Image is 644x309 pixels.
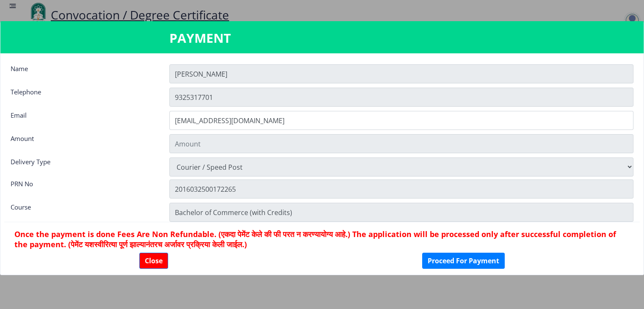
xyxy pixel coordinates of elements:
input: Name [169,64,633,83]
div: Course [4,203,163,220]
div: Amount [4,134,163,151]
h3: PAYMENT [169,30,475,47]
h6: Once the payment is done Fees Are Non Refundable. (एकदा पेमेंट केले की फी परत न करण्यायोग्य आहे.)... [14,229,630,249]
button: Proceed For Payment [422,253,505,269]
input: Telephone [169,88,633,107]
input: Amount [169,134,633,153]
div: PRN No [4,179,163,196]
input: Zipcode [169,179,633,199]
input: Zipcode [169,203,633,222]
div: Telephone [4,88,163,105]
div: Name [4,64,163,81]
button: Close [139,253,168,269]
div: Email [4,111,163,128]
input: Email [169,111,633,130]
div: Delivery Type [4,157,163,174]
